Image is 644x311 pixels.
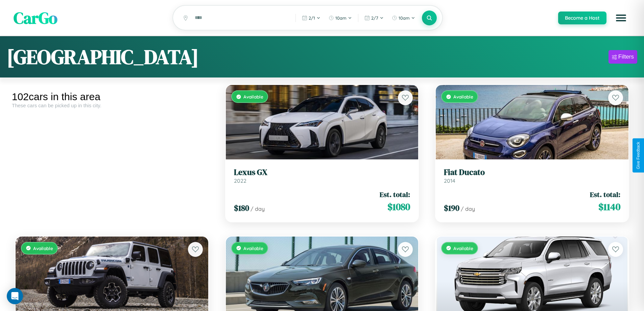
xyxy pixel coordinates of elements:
[444,168,620,177] h3: Fiat Ducato
[335,15,347,21] span: 10am
[234,202,249,214] span: $ 180
[612,8,630,27] button: Open menu
[299,13,324,23] button: 2/1
[243,245,263,251] span: Available
[453,94,473,99] span: Available
[243,94,263,99] span: Available
[387,200,410,214] span: $ 1080
[461,205,475,212] span: / day
[618,53,634,60] div: Filters
[251,205,265,212] span: / day
[234,177,246,184] span: 2022
[453,245,473,251] span: Available
[7,43,199,71] h1: [GEOGRAPHIC_DATA]
[444,168,620,184] a: Fiat Ducato2014
[590,190,620,199] span: Est. total:
[234,168,410,177] h3: Lexus GX
[444,202,459,214] span: $ 190
[14,7,57,29] span: CarGo
[558,12,606,24] button: Become a Host
[609,50,637,64] button: Filters
[309,15,315,21] span: 2 / 1
[371,15,378,21] span: 2 / 7
[380,190,410,199] span: Est. total:
[361,13,387,23] button: 2/7
[325,13,355,23] button: 10am
[598,200,620,214] span: $ 1140
[33,245,53,251] span: Available
[12,91,212,103] div: 102 cars in this area
[399,15,410,21] span: 10am
[636,142,641,169] div: Give Feedback
[388,13,419,23] button: 10am
[444,177,455,184] span: 2014
[234,168,410,184] a: Lexus GX2022
[12,103,212,108] div: These cars can be picked up in this city.
[7,288,23,304] div: Open Intercom Messenger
